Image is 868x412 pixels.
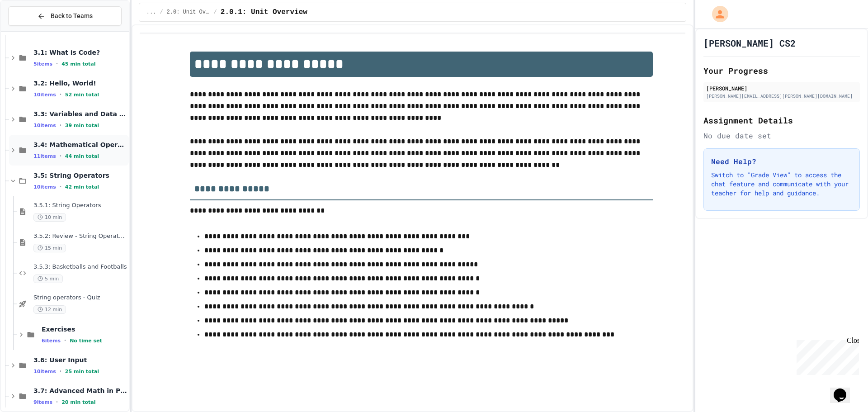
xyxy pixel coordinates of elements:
span: 20 min total [61,399,95,405]
span: 6 items [42,338,61,344]
span: 25 min total [65,369,99,374]
span: 3.5.2: Review - String Operators [33,232,127,240]
span: 10 items [33,184,56,190]
span: 3.5.1: String Operators [33,202,127,209]
span: 5 min [33,275,63,283]
span: 45 min total [61,61,95,67]
span: • [60,91,61,98]
p: Switch to "Grade View" to access the chat feature and communicate with your teacher for help and ... [711,170,852,198]
span: Exercises [42,325,127,333]
span: • [56,398,58,406]
span: String operators - Quiz [33,294,127,302]
span: 12 min [33,305,66,314]
span: 2.0.1: Unit Overview [221,7,307,18]
h2: Assignment Details [703,114,860,127]
div: My Account [703,4,731,24]
span: 39 min total [65,123,99,128]
iframe: chat widget [830,376,859,403]
span: ... [146,9,156,16]
h1: [PERSON_NAME] CS2 [703,37,796,49]
span: 3.4: Mathematical Operators [33,141,127,149]
span: • [60,183,61,190]
span: 11 items [33,153,56,159]
div: Chat with us now!Close [4,4,62,57]
span: 15 min [33,244,66,252]
span: • [56,60,58,67]
span: 3.5: String Operators [33,171,127,180]
span: 3.1: What is Code? [33,48,127,57]
iframe: chat widget [793,336,859,375]
span: 3.3: Variables and Data Types [33,110,127,118]
span: 52 min total [65,92,99,98]
span: 9 items [33,399,52,405]
span: 3.5.3: Basketballs and Footballs [33,263,127,271]
h2: Your Progress [703,64,860,77]
span: No time set [70,338,102,344]
h3: Need Help? [711,156,852,167]
span: • [60,122,61,129]
span: 10 items [33,92,56,98]
span: 2.0: Unit Overview [167,9,210,16]
span: 3.7: Advanced Math in Python [33,387,127,395]
span: 10 items [33,369,56,374]
span: 42 min total [65,184,99,190]
span: / [160,9,163,16]
span: 3.2: Hello, World! [33,79,127,87]
span: 10 min [33,213,66,222]
span: • [60,152,61,160]
span: 44 min total [65,153,99,159]
span: 10 items [33,123,56,128]
div: [PERSON_NAME] [706,84,857,92]
span: / [214,9,217,16]
span: • [64,337,66,344]
span: 5 items [33,61,52,67]
button: Back to Teams [8,6,122,26]
span: 3.6: User Input [33,356,127,364]
span: Back to Teams [51,11,93,21]
div: [PERSON_NAME][EMAIL_ADDRESS][PERSON_NAME][DOMAIN_NAME] [706,93,857,99]
div: No due date set [703,130,860,141]
span: • [60,368,61,375]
